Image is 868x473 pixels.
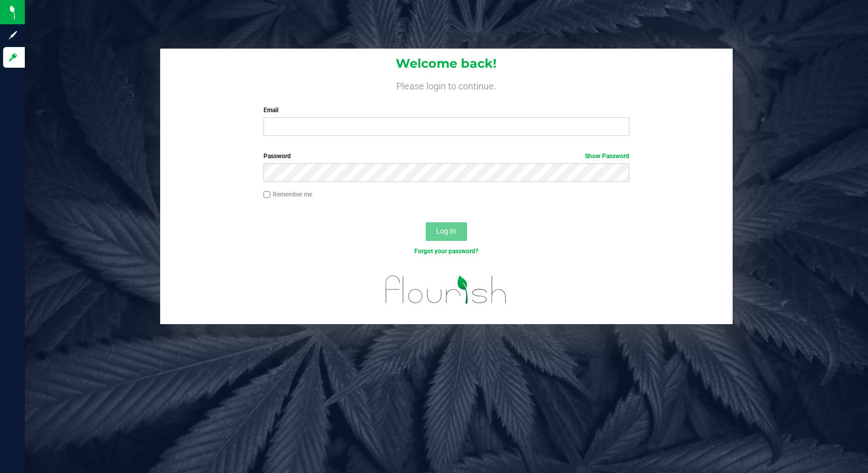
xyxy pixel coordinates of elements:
[585,152,629,160] a: Show Password
[263,191,271,199] input: Remember me
[263,152,291,160] span: Password
[375,267,518,313] img: flourish_logo.svg
[160,57,733,70] h1: Welcome back!
[263,105,630,115] label: Email
[426,222,467,241] button: Log In
[8,52,18,63] inline-svg: Log in
[436,227,456,235] span: Log In
[263,190,312,199] label: Remember me
[414,248,478,255] a: Forgot your password?
[160,79,733,91] h4: Please login to continue.
[8,30,18,40] inline-svg: Sign up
